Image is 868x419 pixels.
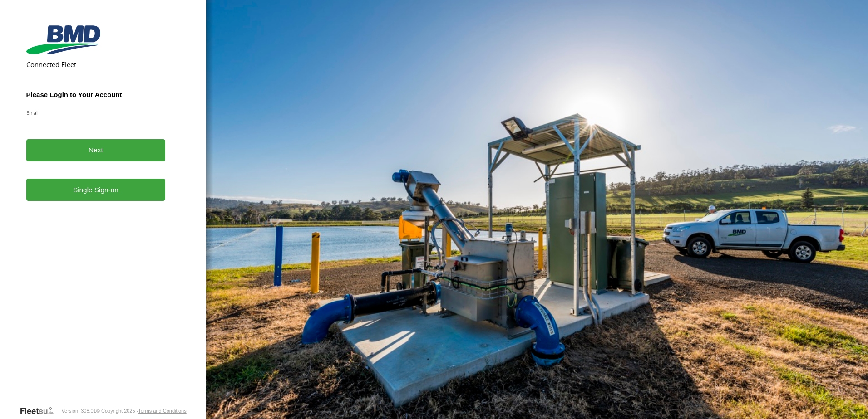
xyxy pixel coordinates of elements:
h2: Connected Fleet [26,60,166,69]
a: Terms and Conditions [138,408,186,414]
a: Visit our Website [20,406,61,415]
img: BMD [26,25,100,54]
div: Version: 308.01 [61,408,96,414]
h3: Please Login to Your Account [26,91,166,98]
a: Single Sign-on [26,179,166,201]
div: © Copyright 2025 - [96,408,187,414]
button: Next [26,139,166,161]
label: Email [26,109,166,116]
